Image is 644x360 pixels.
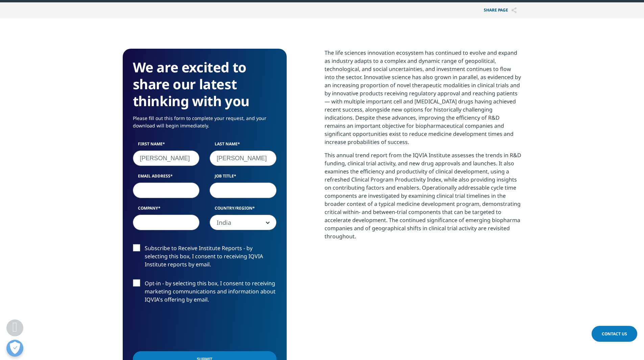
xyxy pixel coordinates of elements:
[479,2,522,18] p: Share PAGE
[210,173,277,183] label: Job Title
[592,326,637,342] a: Contact Us
[133,205,200,215] label: Company
[479,2,522,18] button: Share PAGEShare PAGE
[133,279,277,307] label: Opt-in - by selecting this box, I consent to receiving marketing communications and information a...
[511,7,517,13] img: Share PAGE
[133,314,236,341] iframe: reCAPTCHA
[133,59,277,110] h3: We are excited to share our latest thinking with you
[210,141,277,150] label: Last Name
[210,215,276,231] span: India
[325,49,522,151] p: The life sciences innovation ecosystem has continued to evolve and expand as industry adapts to a...
[133,244,277,272] label: Subscribe to Receive Institute Reports - by selecting this box, I consent to receiving IQVIA Inst...
[133,173,200,183] label: Email Address
[6,340,23,357] button: Open Preferences
[325,151,522,245] p: This annual trend report from the IQVIA Institute assesses the trends in R&D funding, clinical tr...
[210,205,277,215] label: Country/Region
[602,331,627,337] span: Contact Us
[133,115,277,135] p: Please fill out this form to complete your request, and your download will begin immediately.
[133,141,200,150] label: First Name
[210,215,277,230] span: India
